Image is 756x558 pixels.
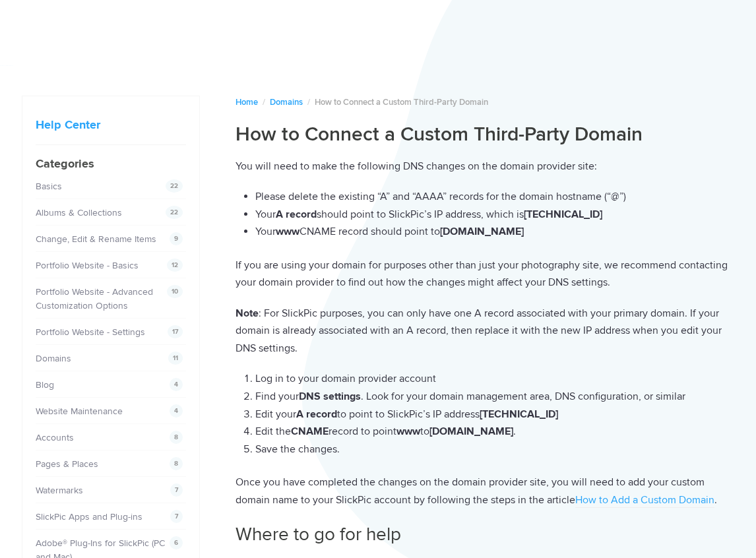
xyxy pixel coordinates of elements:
strong: [TECHNICAL_ID] [524,208,602,221]
p: If you are using your domain for purposes other than just your photography site, we recommend con... [236,257,734,292]
a: How to Add a Custom Domain [575,493,714,508]
span: 9 [170,232,183,245]
a: Change, Edit & Rename Items [36,233,156,245]
strong: A record [296,408,337,421]
li: Please delete the existing “A” and “AAAA” records for the domain hostname (“@”) [255,188,734,206]
a: Watermarks [36,485,83,496]
h4: Categories [36,155,186,173]
li: Save the changes. [255,441,734,458]
strong: CNAME [291,425,329,438]
li: Your should point to SlickPic’s IP address, which is [255,206,734,224]
span: 4 [170,378,183,391]
span: 17 [168,325,183,338]
span: 8 [170,431,183,444]
strong: A [276,208,283,221]
strong: www [396,425,420,438]
span: 7 [170,510,183,523]
a: Portfolio Website - Advanced Customization Options [36,286,153,311]
span: 22 [166,179,183,193]
strong: Note [236,307,259,320]
a: Website Maintenance [36,406,123,417]
a: Pages & Places [36,458,98,470]
p: : For SlickPic purposes, you can only have one A record associated with your primary domain. If y... [236,305,734,357]
p: You will need to make the following DNS changes on the domain provider site: [236,158,734,175]
li: Edit your to point to SlickPic’s IP address [255,406,734,423]
a: Domains [270,97,303,108]
a: Home [236,97,258,108]
span: 22 [166,206,183,219]
span: 6 [170,536,183,549]
span: 8 [170,457,183,470]
span: 12 [167,259,183,272]
a: Portfolio Website - Settings [36,326,145,338]
strong: www [276,225,299,238]
span: How to Connect a Custom Third-Party Domain [315,97,488,108]
a: Help Center [36,117,100,132]
li: Log in to your domain provider account [255,370,734,388]
a: Portfolio Website - Basics [36,260,139,271]
a: Basics [36,181,62,192]
li: Your CNAME record should point to [255,223,734,241]
strong: [DOMAIN_NAME] [440,225,524,238]
span: 7 [170,483,183,497]
strong: [TECHNICAL_ID] [480,408,558,421]
h2: Where to go for help [236,522,734,547]
p: Once you have completed the changes on the domain provider site, you will need to add your custom... [236,474,734,509]
a: SlickPic Apps and Plug-ins [36,511,142,522]
span: 10 [167,285,183,298]
span: / [307,97,310,108]
span: 4 [170,404,183,418]
a: Accounts [36,432,74,443]
li: Edit the record to point to . [255,423,734,441]
a: Domains [36,353,71,364]
strong: [DOMAIN_NAME] [429,425,513,438]
li: Find your . Look for your domain management area, DNS configuration, or similar [255,388,734,406]
span: 11 [168,352,183,365]
strong: record [286,208,317,221]
h1: How to Connect a Custom Third-Party Domain [236,122,734,147]
span: / [263,97,265,108]
a: Albums & Collections [36,207,122,218]
strong: DNS settings [299,390,361,403]
a: Blog [36,379,54,390]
